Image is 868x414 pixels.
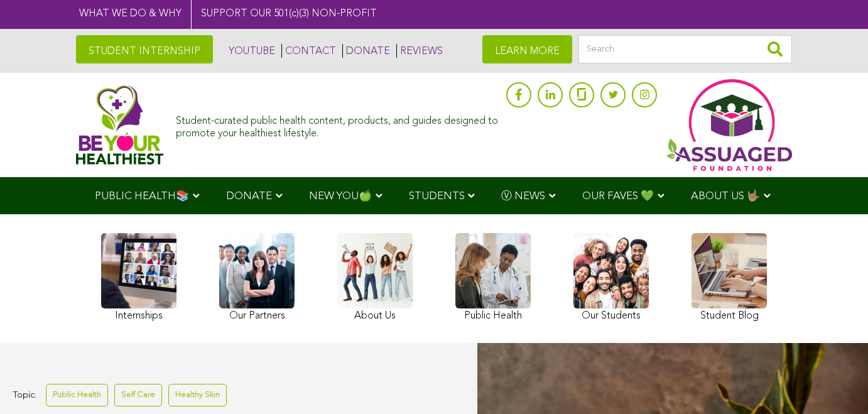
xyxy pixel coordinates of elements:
[342,44,390,58] a: DONATE
[577,88,586,101] img: glassdoor
[501,191,545,202] span: Ⓥ NEWS
[482,35,572,63] a: LEARN MORE
[114,384,162,406] a: Self Care
[805,354,868,414] iframe: Chat Widget
[226,191,272,202] span: DONATE
[95,191,189,202] span: PUBLIC HEALTH📚
[691,191,760,202] span: ABOUT US 🤟🏽
[578,35,792,63] input: Search
[168,384,227,406] a: Healthy Skin
[281,44,336,58] a: CONTACT
[76,85,163,165] img: Assuaged
[76,177,792,214] div: Navigation Menu
[13,387,36,404] span: Topic:
[46,384,108,406] a: Public Health
[176,109,500,139] div: Student-curated public health content, products, and guides designed to promote your healthiest l...
[396,44,443,58] a: REVIEWS
[582,191,654,202] span: OUR FAVES 💚
[309,191,372,202] span: NEW YOU🍏
[76,35,213,63] a: STUDENT INTERNSHIP
[409,191,465,202] span: STUDENTS
[225,44,275,58] a: YOUTUBE
[666,79,792,171] img: Assuaged App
